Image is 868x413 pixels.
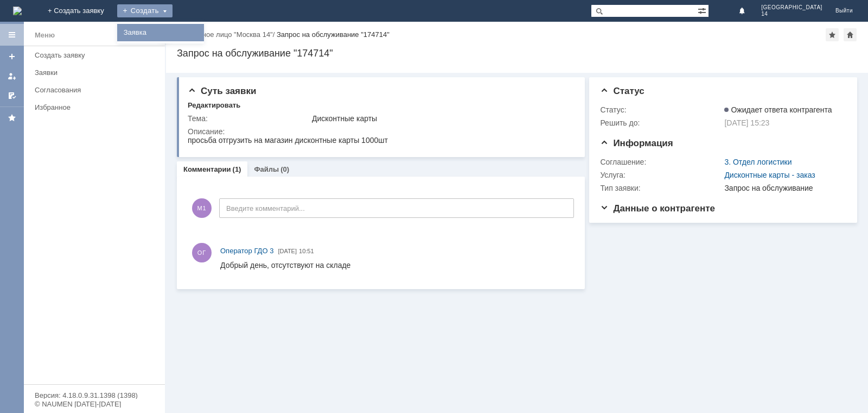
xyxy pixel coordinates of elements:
[35,86,158,94] div: Согласования
[600,138,673,148] span: Информация
[254,165,279,173] a: Файлы
[724,184,841,192] div: Запрос на обслуживание
[844,28,857,41] div: Сделать домашней страницей
[600,118,722,127] div: Решить до:
[600,105,722,114] div: Статус:
[600,158,722,166] div: Соглашение:
[117,4,173,17] div: Создать
[35,401,154,408] div: © NAUMEN [DATE]-[DATE]
[280,165,289,173] div: (0)
[761,11,822,17] span: 14
[724,158,792,166] a: 3. Отдел логистики
[278,248,297,254] span: [DATE]
[188,114,310,123] div: Тема:
[3,67,21,85] a: Мои заявки
[188,127,572,136] div: Описание:
[3,87,21,104] a: Мои согласования
[177,48,857,59] div: Запрос на обслуживание "174714"
[35,392,154,399] div: Версия: 4.18.0.9.31.1398 (1398)
[724,105,832,114] span: Ожидает ответа контрагента
[600,184,722,192] div: Тип заявки:
[177,30,277,39] div: /
[3,48,21,65] a: Создать заявку
[13,7,22,15] img: logo
[35,68,158,77] div: Заявки
[724,118,769,127] span: [DATE] 15:23
[188,101,240,110] div: Редактировать
[13,7,22,15] a: Перейти на домашнюю страницу
[220,246,273,256] a: Оператор ГДО 3
[35,51,158,59] div: Создать заявку
[30,82,163,98] a: Согласования
[600,203,715,214] span: Данные о контрагенте
[220,247,273,255] span: Оператор ГДО 3
[299,248,314,254] span: 10:51
[600,171,722,179] div: Услуга:
[233,165,241,173] div: (1)
[35,29,55,42] div: Меню
[600,86,644,96] span: Статус
[177,30,273,39] a: Контактное лицо "Москва 14"
[698,5,709,15] span: Расширенный поиск
[35,103,146,111] div: Избранное
[277,30,390,39] div: Запрос на обслуживание "174714"
[192,198,212,218] span: М1
[119,26,202,39] a: Заявка
[188,86,256,96] span: Суть заявки
[724,171,815,179] a: Дисконтные карты - заказ
[312,114,570,123] div: Дисконтные карты
[826,28,839,41] div: Добавить в избранное
[761,4,822,11] span: [GEOGRAPHIC_DATA]
[30,47,163,64] a: Создать заявку
[30,64,163,81] a: Заявки
[183,165,231,173] a: Комментарии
